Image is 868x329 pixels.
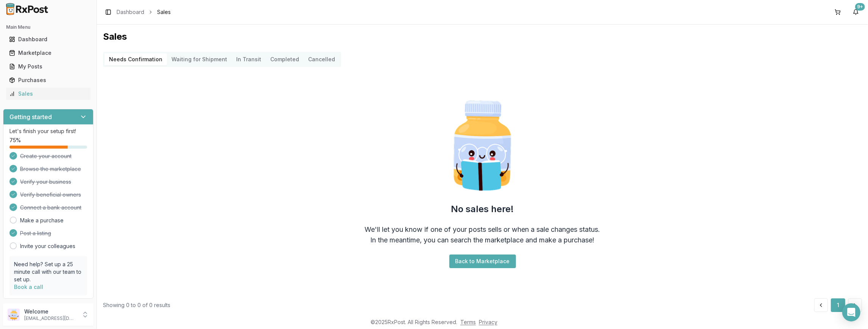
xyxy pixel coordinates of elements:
[103,301,170,309] div: Showing 0 to 0 of 0 results
[3,3,51,15] img: RxPost Logo
[20,165,81,173] span: Browse the marketplace
[14,284,43,290] a: Book a call
[9,137,21,144] span: 75 %
[232,53,266,65] button: In Transit
[20,191,81,199] span: Verify beneficial owners
[9,49,87,57] div: Marketplace
[479,319,497,325] a: Privacy
[117,8,171,16] nav: breadcrumb
[6,33,90,46] a: Dashboard
[831,298,845,312] button: 1
[434,97,531,194] img: Smart Pill Bottle
[304,53,340,65] button: Cancelled
[365,224,600,235] div: We'll let you know if one of your posts sells or when a sale changes status.
[9,36,87,43] div: Dashboard
[6,87,90,101] a: Sales
[3,74,94,86] button: Purchases
[9,112,52,121] h3: Getting started
[9,90,87,98] div: Sales
[6,46,90,60] a: Marketplace
[157,8,171,16] span: Sales
[20,217,64,224] a: Make a purchase
[6,24,90,30] h2: Main Menu
[20,152,72,160] span: Create your account
[6,60,90,73] a: My Posts
[24,308,77,315] p: Welcome
[9,127,87,135] p: Let's finish your setup first!
[8,309,20,321] img: User avatar
[6,73,90,87] a: Purchases
[371,235,595,245] div: In the meantime, you can search the marketplace and make a purchase!
[20,178,71,186] span: Verify your business
[3,33,94,45] button: Dashboard
[3,61,94,73] button: My Posts
[14,261,83,283] p: Need help? Set up a 25 minute call with our team to set up.
[103,31,862,43] h1: Sales
[20,204,81,211] span: Connect a bank account
[855,3,865,11] div: 9+
[266,53,304,65] button: Completed
[451,203,514,215] h2: No sales here!
[850,6,862,18] button: 9+
[9,76,87,84] div: Purchases
[117,8,144,16] a: Dashboard
[20,242,75,250] a: Invite your colleagues
[20,230,51,237] span: Post a listing
[3,299,94,312] button: Support
[460,319,476,325] a: Terms
[24,315,77,321] p: [EMAIL_ADDRESS][DOMAIN_NAME]
[167,53,232,65] button: Waiting for Shipment
[842,303,860,321] div: Open Intercom Messenger
[3,47,94,59] button: Marketplace
[9,63,87,70] div: My Posts
[3,88,94,100] button: Sales
[449,255,516,268] button: Back to Marketplace
[104,53,167,65] button: Needs Confirmation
